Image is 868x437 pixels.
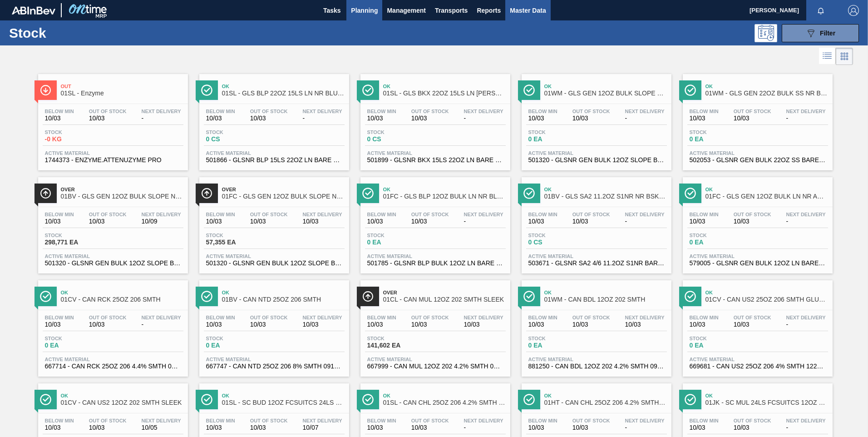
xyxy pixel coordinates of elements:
span: Next Delivery [142,109,181,114]
span: Reports [477,5,501,16]
span: Stock [45,129,108,135]
span: 501320 - GLSNR GEN BULK 12OZ SLOPE BARE LS BULK 0 [45,260,181,267]
span: Ok [61,290,183,295]
span: Stock [367,233,431,238]
img: Ícone [201,394,212,405]
span: 667999 - CAN MUL 12OZ 202 4.2% SMTH 0220 SLEEK BE [367,363,503,370]
span: 10/03 [303,218,342,225]
span: 10/03 [89,321,127,328]
span: Active Material [528,357,665,362]
span: Stock [206,129,270,135]
span: Over [61,187,183,192]
span: Out Of Stock [250,212,288,217]
span: 10/03 [250,218,288,225]
span: 10/03 [528,218,557,225]
span: 01FC - GLS GEN 12OZ BULK LN NR AMBER LS PLAINSHOULDER TWIST AMBER [705,193,828,200]
span: 01SL - Enzyme [61,90,183,97]
span: 01WM - CAN BDL 12OZ 202 SMTH [544,296,667,303]
span: - [464,115,503,122]
span: - [464,424,503,431]
span: Next Delivery [625,315,665,320]
span: 10/03 [572,424,610,431]
span: 501785 - GLSNR BLP BULK 12OZ LN BARE LS BULK 0711 [367,260,503,267]
span: Below Min [367,109,396,114]
span: Active Material [690,150,826,156]
span: Next Delivery [464,418,503,423]
span: 10/03 [45,218,74,225]
span: 10/03 [250,115,288,122]
span: 10/03 [464,321,503,328]
span: Out Of Stock [89,418,127,423]
a: ÍconeOut01SL - EnzymeBelow Min10/03Out Of Stock10/03Next Delivery-Stock-0 KGActive Material174437... [31,67,192,170]
span: Ok [544,393,667,398]
a: ÍconeOk01SL - GLS BKX 22OZ 15LS LN [PERSON_NAME] LS SPEC 1948Below Min10/03Out Of Stock10/03Next ... [354,67,515,170]
span: Active Material [45,253,181,259]
span: Below Min [690,418,719,423]
span: Stock [206,233,270,238]
span: 01CV - CAN US2 25OZ 206 SMTH GLUTEN FREE UPDATE GEN [705,296,828,303]
span: Out Of Stock [411,418,449,423]
span: 881250 - CAN BDL 12OZ 202 4.2% SMTH 0924 6PACK 06 [528,363,665,370]
span: 501320 - GLSNR GEN BULK 12OZ SLOPE BARE LS BULK 0 [528,157,665,164]
span: Out Of Stock [411,109,449,114]
span: Transports [435,5,468,16]
span: Stock [690,129,753,135]
span: Next Delivery [625,109,665,114]
span: Out Of Stock [734,212,771,217]
span: Next Delivery [303,315,342,320]
span: 01BV - CAN NTD 25OZ 206 SMTH [222,296,345,303]
span: Out Of Stock [89,212,127,217]
span: 10/03 [411,321,449,328]
span: Active Material [206,357,342,362]
span: 667747 - CAN NTD 25OZ 206 8% SMTH 0919 GEN BEER S [206,363,342,370]
span: Ok [222,393,345,398]
span: Stock [690,336,753,341]
span: Out Of Stock [572,109,610,114]
a: ÍconeOver01FC - GLS GEN 12OZ BULK SLOPE NR AMBER LSBelow Min10/03Out Of Stock10/03Next Delivery10... [192,170,354,273]
img: Ícone [201,188,212,199]
a: ÍconeOk01WM - CAN BDL 12OZ 202 SMTHBelow Min10/03Out Of Stock10/03Next Delivery10/03Stock0 EAActi... [515,273,676,377]
span: 501320 - GLSNR GEN BULK 12OZ SLOPE BARE LS BULK 0 [206,260,342,267]
a: ÍconeOk01BV - CAN NTD 25OZ 206 SMTHBelow Min10/03Out Of Stock10/03Next Delivery10/03Stock0 EAActi... [192,273,354,377]
span: Out Of Stock [572,315,610,320]
span: 10/03 [690,321,719,328]
img: Ícone [362,291,374,302]
span: 01WM - GLS GEN 12OZ BULK SLOPE NR AMBER LS [544,90,667,97]
span: Active Material [45,357,181,362]
span: Next Delivery [464,315,503,320]
span: Next Delivery [142,315,181,320]
span: 01FC - GLS BLP 12OZ BULK LN NR BLUE LS [383,193,506,200]
a: ÍconeOk01CV - CAN US2 25OZ 206 SMTH GLUTEN FREE UPDATE GENBelow Min10/03Out Of Stock10/03Next Del... [676,273,837,377]
span: 01SL - CAN CHL 25OZ 206 4.2% SMTH 1222 GEN BEER [383,399,506,406]
img: Ícone [523,394,535,405]
span: Ok [383,187,506,192]
span: 01CV - CAN RCK 25OZ 206 SMTH [61,296,183,303]
a: ÍconeOk01BV - GLS SA2 11.2OZ S1NR NR BSKT BARE PREPR GREEN 11.2 OZ NR BOTTLESBelow Min10/03Out Of... [515,170,676,273]
img: Ícone [685,394,696,405]
span: Active Material [206,150,342,156]
span: 10/03 [734,424,771,431]
span: 01JK - SC MUL 24LS FCSUITCS 12OZ SLEEK 0823 BEE [705,399,828,406]
span: Stock [528,233,592,238]
span: 10/03 [206,115,235,122]
span: Next Delivery [625,418,665,423]
div: Programming: no user selected [755,24,777,42]
img: Ícone [201,291,212,302]
span: Out [61,84,183,89]
span: 10/03 [89,424,127,431]
span: 01SL - GLS BKX 22OZ 15LS LN NR GREEN LS SPEC 1948 [383,90,506,97]
span: 10/03 [250,424,288,431]
img: Ícone [40,291,51,302]
span: Out Of Stock [411,212,449,217]
span: Next Delivery [625,212,665,217]
span: Below Min [45,212,74,217]
span: 10/03 [572,218,610,225]
span: 141,602 EA [367,342,431,349]
span: Tasks [322,5,342,16]
span: Out Of Stock [572,418,610,423]
span: 0 EA [690,136,753,143]
a: ÍconeOk01CV - CAN RCK 25OZ 206 SMTHBelow Min10/03Out Of Stock10/03Next Delivery-Stock0 EAActive M... [31,273,192,377]
span: 01BV - GLS GEN 12OZ BULK SLOPE NR AMBER LS [61,193,183,200]
span: - [625,218,665,225]
span: 0 EA [690,342,753,349]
